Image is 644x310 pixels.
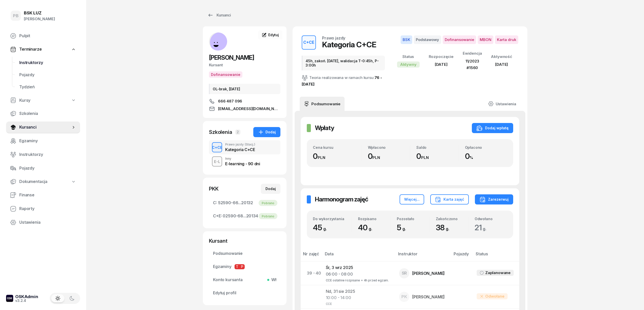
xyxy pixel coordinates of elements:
[6,30,80,42] a: Pulpit
[209,140,280,154] button: C+CEPrawo jazdy(Stacj.)Kategoria C+CE
[6,189,80,201] a: Finanse
[401,35,518,44] button: BSKPodstawowyDofinansowanieMBONKarta druk
[315,195,368,203] h2: Harmonogram zajęć
[322,285,395,308] td: Nd, 31 sie 2025
[318,155,325,160] small: PLN
[322,40,376,49] div: Kategoria C+CE
[245,143,255,146] span: (Stacj.)
[213,200,276,206] span: 52590-66...20132
[265,186,276,192] div: Dodaj
[491,61,512,68] div: [DATE]
[475,217,507,221] div: Odwołano
[19,205,76,212] span: Raporty
[19,192,76,198] span: Finanse
[451,251,473,261] th: Pojazdy
[478,35,493,44] span: MBON
[302,74,385,88] div: Teoria realizowana w ramach kursu:
[6,203,80,215] a: Raporty
[258,30,282,39] a: Edytuj
[209,274,280,286] a: Konto kursantaWł
[476,125,509,131] div: Dodaj wpłatę
[225,143,255,146] div: Prawo jazdy
[209,210,280,222] a: C+E:02590-68...20134Pobrano
[209,71,242,78] button: Dofinansowanie
[15,69,80,81] a: Pojazdy
[326,301,391,305] div: CCE
[213,213,222,219] span: C+E:
[209,197,280,209] a: C:52590-66...20132Pobrano
[6,135,80,147] a: Egzaminy
[395,251,451,261] th: Instruktor
[218,106,280,112] span: [EMAIL_ADDRESS][DOMAIN_NAME]
[477,293,508,299] div: Odwołane
[24,16,55,22] div: [PERSON_NAME]
[313,223,329,232] span: 45
[326,271,391,278] div: 06:00 - 08:00
[463,50,482,57] div: Ewidencja
[210,144,224,151] div: C+CE
[19,33,76,39] span: Pulpit
[485,270,511,276] div: Zaplanowane
[212,156,222,167] button: E-L
[322,261,395,285] td: Śr, 3 wrz 2025
[19,219,76,226] span: Ustawienia
[416,152,459,161] div: 0
[302,35,316,50] button: C+CE
[465,145,507,150] div: Opłacono
[443,35,476,44] span: Dofinansowanie
[235,130,240,135] span: 2
[368,145,410,150] div: Wpłacono
[479,196,509,202] div: Zarezerwuj
[6,108,80,120] a: Szkolenia
[323,226,327,231] small: g.
[213,290,276,296] span: Edytuj profil
[209,237,280,244] div: Kursant
[269,277,276,283] span: Wł
[19,165,76,172] span: Pojazdy
[412,295,445,299] div: [PERSON_NAME]
[212,158,222,165] div: E-L
[400,194,424,204] button: Więcej...
[401,35,412,44] span: BSK
[213,277,276,283] span: Konto kursanta
[213,263,276,270] span: Egzaminy
[483,226,486,231] small: g.
[19,59,76,66] span: Instruktorzy
[368,152,410,161] div: 0
[19,151,76,158] span: Instruktorzy
[430,194,469,204] button: Karta zajęć
[402,226,406,231] small: g.
[225,157,260,160] div: Inny
[470,155,473,160] small: %
[313,152,362,161] div: 0
[401,295,407,299] span: PK
[397,61,420,68] div: Aktywny
[19,110,76,117] span: Szkolenia
[402,271,407,275] span: SR
[404,196,420,202] div: Więcej...
[358,217,390,221] div: Rozpisano
[473,251,519,261] th: Status
[475,194,513,204] button: Zarezerwuj
[491,53,512,60] div: Aktywność
[207,12,231,18] div: Kursanci
[435,62,448,67] span: [DATE]
[6,295,13,302] img: logo-xs-dark@2x.png
[397,53,420,60] div: Status
[19,97,30,104] span: Kursy
[472,123,513,133] button: Dodaj wpłatę
[19,178,47,185] span: Dokumentacja
[15,81,80,93] a: Tydzień
[209,247,280,260] a: Podsumowanie
[235,264,240,269] span: T
[315,124,334,132] h2: Wpłaty
[259,213,277,219] div: Pobrano
[326,278,391,282] div: CCE ostatnie rozpisane + 4h przed egzam.
[213,200,217,206] span: C:
[6,176,80,188] a: Dokumentacja
[6,95,80,106] a: Kursy
[300,97,345,111] a: Podsumowanie
[465,152,507,161] div: 0
[253,127,280,137] button: Dodaj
